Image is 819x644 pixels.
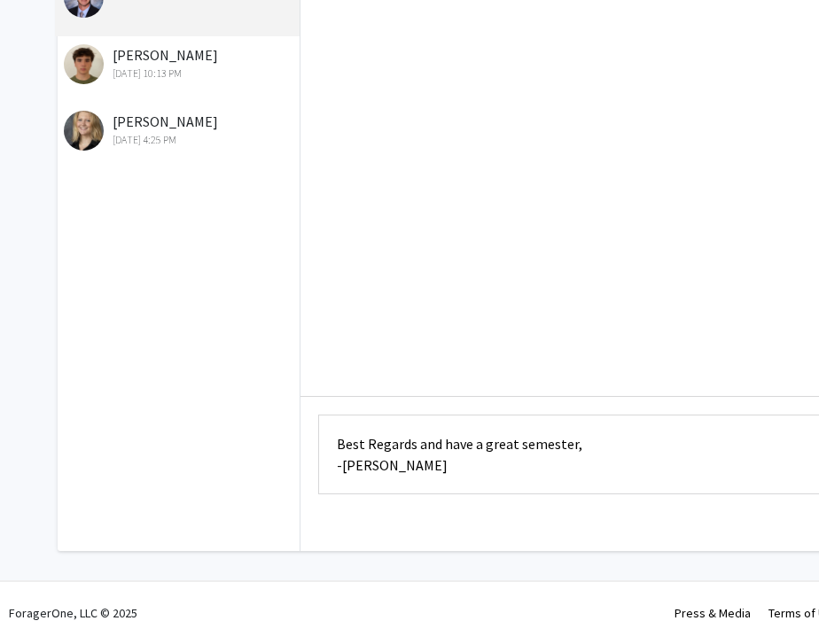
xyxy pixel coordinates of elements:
img: Jacopo Villani [64,44,104,84]
div: [PERSON_NAME] [64,44,295,81]
iframe: Chat [13,564,75,631]
div: [PERSON_NAME] [64,111,295,148]
div: [DATE] 10:13 PM [64,66,295,81]
div: ForagerOne, LLC © 2025 [9,582,137,644]
div: [DATE] 4:25 PM [64,132,295,148]
img: Megan Craven [64,111,104,151]
a: Press & Media [675,605,751,621]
